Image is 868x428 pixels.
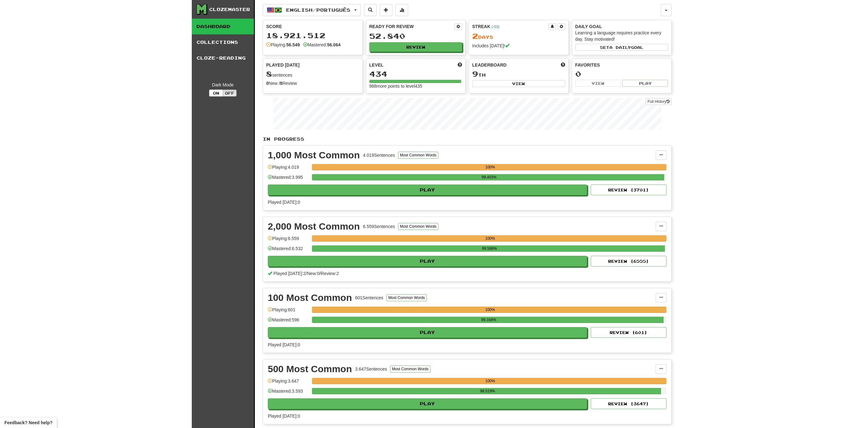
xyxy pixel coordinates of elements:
[472,43,565,49] div: Includes [DATE]!
[314,378,666,384] div: 100%
[268,185,587,195] button: Play
[266,42,300,48] div: Playing:
[263,136,672,142] p: In Progress
[363,223,395,230] div: 6.559 Sentences
[209,90,223,97] button: On
[268,413,300,419] span: Played [DATE]: 0
[263,4,361,16] button: English/Português
[4,419,52,426] span: Open feedback widget
[268,174,309,185] div: Mastered: 3.995
[575,30,668,42] div: Learning a language requires practice every day. Stay motivated!
[398,223,438,230] button: Most Common Words
[575,23,668,30] div: Daily Goal
[273,271,306,276] span: Played [DATE]: 2
[266,69,272,78] span: 8
[472,69,478,78] span: 9
[369,83,462,89] div: 988 more points to level 435
[280,81,283,86] strong: 8
[472,80,565,87] button: View
[268,222,360,231] div: 2,000 Most Common
[266,62,300,68] span: Played [DATE]
[472,32,478,40] span: 2
[314,317,663,323] div: 99.168%
[591,185,666,195] button: Review (3701)
[268,235,309,246] div: Playing: 6.559
[458,62,462,68] span: Score more points to level up
[622,80,668,87] button: Play
[363,152,395,158] div: 4.019 Sentences
[472,23,548,30] div: Streak
[575,70,668,78] div: 0
[314,235,666,242] div: 100%
[314,245,665,252] div: 99.588%
[327,42,341,47] strong: 56.064
[268,364,352,374] div: 500 Most Common
[286,42,300,47] strong: 56.549
[369,70,462,78] div: 434
[268,200,300,205] span: Played [DATE]: 0
[306,271,307,276] span: /
[369,42,462,52] button: Review
[369,32,462,40] div: 52.840
[561,62,565,68] span: This week in points, UTC
[314,388,661,394] div: 98.519%
[192,34,254,50] a: Collections
[314,164,666,170] div: 100%
[268,317,309,327] div: Mastered: 596
[268,342,300,347] span: Played [DATE]: 0
[268,293,352,302] div: 100 Most Common
[390,366,431,372] button: Most Common Words
[646,98,672,105] a: Full History
[386,294,427,301] button: Most Common Words
[268,150,360,160] div: 1,000 Most Common
[266,23,359,30] div: Score
[192,19,254,34] a: Dashboard
[355,295,384,301] div: 601 Sentences
[268,327,587,338] button: Play
[268,378,309,388] div: Playing: 3.647
[266,80,359,86] div: New / Review
[320,271,321,276] span: /
[286,7,350,13] span: English / Português
[268,398,587,409] button: Play
[314,174,664,180] div: 99.403%
[355,366,387,372] div: 3.647 Sentences
[591,327,666,338] button: Review (601)
[268,256,587,267] button: Play
[575,62,668,68] div: Favorites
[609,45,631,50] span: a daily
[223,90,237,97] button: Off
[266,81,269,86] strong: 0
[192,50,254,66] a: Cloze-Reading
[268,245,309,256] div: Mastered: 6.532
[491,25,499,29] a: (-03)
[307,271,320,276] span: New: 0
[303,42,341,48] div: Mastered:
[268,307,309,317] div: Playing: 601
[591,256,666,267] button: Review (6555)
[268,388,309,398] div: Mastered: 3.593
[472,62,507,68] span: Leaderboard
[396,4,408,16] button: More stats
[369,23,455,30] div: Ready for Review
[591,398,666,409] button: Review (3647)
[209,6,250,13] div: Clozemaster
[575,44,668,51] button: Seta dailygoal
[364,4,377,16] button: Search sentences
[472,32,565,40] div: Day s
[266,32,359,39] div: 18.921.512
[266,70,359,78] div: sentences
[380,4,392,16] button: Add sentence to collection
[472,70,565,78] div: th
[196,82,249,88] div: Dark Mode
[575,80,621,87] button: View
[369,62,384,68] span: Level
[268,164,309,174] div: Playing: 4.019
[398,152,438,159] button: Most Common Words
[314,307,666,313] div: 100%
[321,271,339,276] span: Review: 2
